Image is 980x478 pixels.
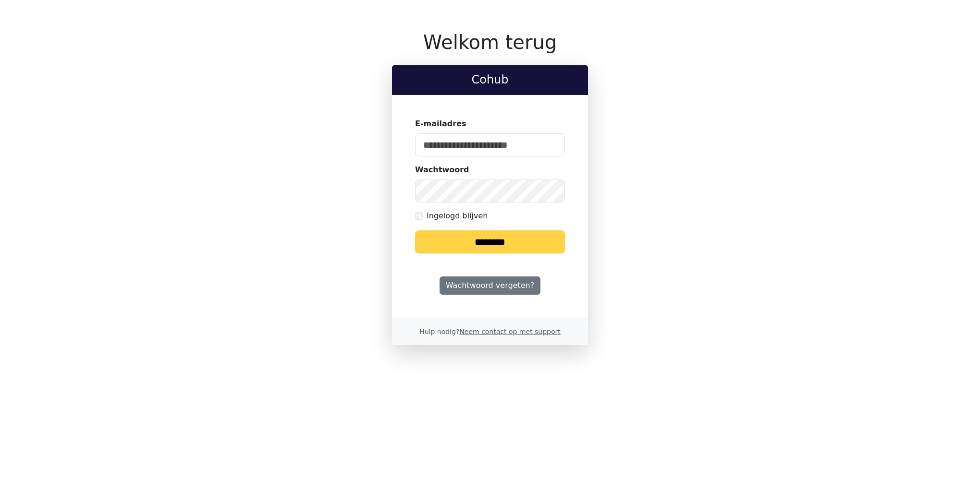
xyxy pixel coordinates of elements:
[415,164,469,176] label: Wachtwoord
[440,276,540,295] a: Wachtwoord vergeten?
[459,328,560,335] a: Neem contact op met support
[427,210,488,222] label: Ingelogd blijven
[392,31,588,54] h1: Welkom terug
[400,73,580,87] h2: Cohub
[419,328,561,335] small: Hulp nodig?
[415,118,466,130] label: E-mailadres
